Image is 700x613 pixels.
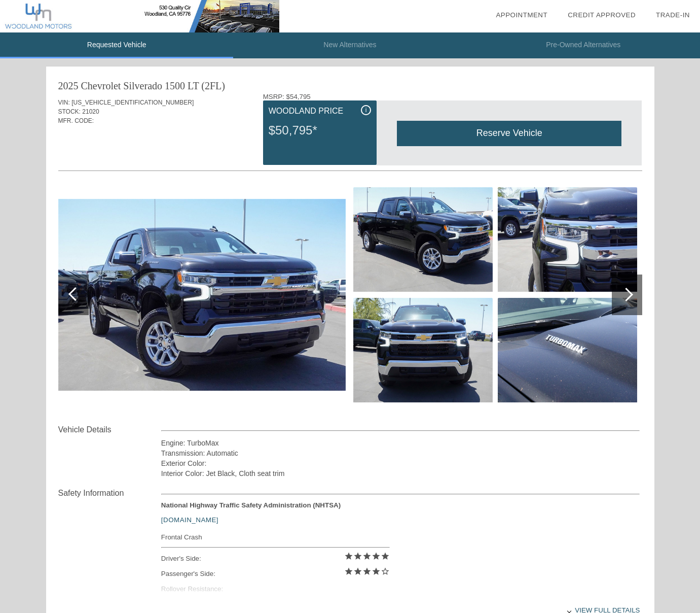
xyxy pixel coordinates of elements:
div: Quoted on [DATE] 9:45:54 AM [58,141,642,157]
a: Trade-In [656,11,690,19]
strong: National Highway Traffic Safety Administration (NHTSA) [161,501,341,509]
span: VIN: [58,99,70,106]
img: 88a7d327d96aaaf8c8b26283b84b6242.jpg [353,187,493,292]
li: New Alternatives [233,32,466,58]
div: Woodland Price [269,105,371,117]
div: Driver's Side: [161,551,390,566]
div: Transmission: Automatic [161,448,640,458]
div: Reserve Vehicle [397,121,621,146]
span: i [365,107,367,114]
img: ac9f77728e829d976054b90357f85a85.jpg [58,199,346,391]
i: star [362,552,372,561]
span: 21020 [82,108,99,115]
div: Interior Color: Jet Black, Cloth seat trim [161,468,640,479]
div: Exterior Color: [161,458,640,468]
div: Passenger's Side: [161,566,390,582]
i: star [372,567,381,576]
a: [DOMAIN_NAME] [161,516,218,524]
i: star [381,552,390,561]
div: $50,795* [269,117,371,144]
i: star [344,552,353,561]
a: Credit Approved [568,11,636,19]
div: Frontal Crash [161,531,390,543]
i: star_border [381,567,390,576]
div: Vehicle Details [58,424,161,436]
i: star [372,552,381,561]
a: Appointment [496,11,547,19]
i: star [362,567,372,576]
img: 332b8d499336c80cfade679203877dba.jpg [498,298,637,402]
li: Pre-Owned Alternatives [467,32,700,58]
img: a0a98bc6376ada55defd116c26378453.jpg [353,298,493,402]
i: star [344,567,353,576]
div: MSRP: $54,795 [263,93,642,100]
div: Safety Information [58,487,161,499]
span: [US_VEHICLE_IDENTIFICATION_NUMBER] [71,99,194,106]
img: 2d0b3e7a264e032218b1c6235230112f.jpg [498,187,637,292]
div: 2025 Chevrolet Silverado 1500 [58,79,186,93]
i: star [353,552,362,561]
span: MFR. CODE: [58,117,94,124]
div: LT (2FL) [188,79,225,93]
i: star [353,567,362,576]
span: STOCK: [58,108,81,115]
div: Engine: TurboMax [161,438,640,448]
